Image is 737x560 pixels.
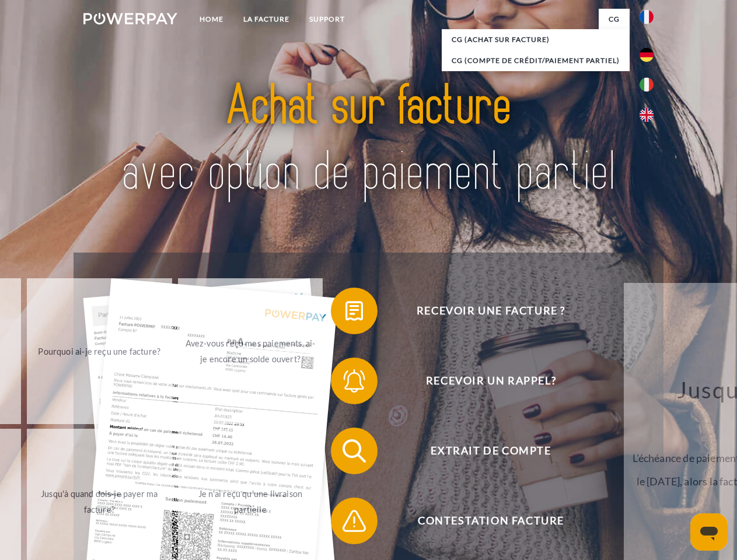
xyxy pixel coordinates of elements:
img: en [640,108,654,122]
div: Jusqu'à quand dois-je payer ma facture? [34,486,165,517]
div: Je n'ai reçu qu'une livraison partielle [185,486,316,517]
span: Extrait de compte [348,428,634,474]
img: qb_warning.svg [340,506,369,535]
img: logo-powerpay-white.svg [83,13,177,24]
button: Extrait de compte [331,428,634,474]
a: Support [299,9,355,30]
img: de [640,48,654,62]
button: Contestation Facture [331,498,634,544]
div: Avez-vous reçu mes paiements, ai-je encore un solde ouvert? [185,335,316,367]
a: CG [599,9,630,30]
img: it [640,78,654,92]
iframe: Bouton de lancement de la fenêtre de messagerie [690,513,728,551]
img: title-powerpay_fr.svg [111,56,626,223]
div: Pourquoi ai-je reçu une facture? [34,343,165,359]
a: CG (Compte de crédit/paiement partiel) [442,50,630,71]
span: Contestation Facture [348,498,634,544]
a: CG (achat sur facture) [442,29,630,50]
a: Home [190,9,233,30]
a: LA FACTURE [233,9,299,30]
img: fr [640,10,654,24]
a: Avez-vous reçu mes paiements, ai-je encore un solde ouvert? [178,278,323,424]
img: qb_search.svg [340,436,369,466]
